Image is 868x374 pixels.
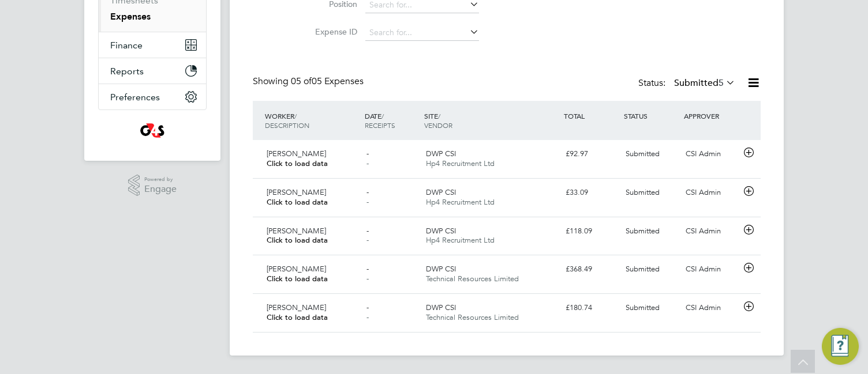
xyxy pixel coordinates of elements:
[253,75,366,88] div: Showing
[294,111,297,120] span: /
[366,158,369,168] span: -
[561,299,621,318] div: £180.74
[98,122,207,140] a: Go to home page
[366,264,369,274] span: -
[626,303,660,312] span: Submitted
[267,226,326,236] span: [PERSON_NAME]
[267,235,328,245] span: Click to load data
[381,111,384,120] span: /
[426,303,456,312] span: DWP CSI
[366,197,369,207] span: -
[621,105,681,126] div: STATUS
[267,149,326,158] span: [PERSON_NAME]
[681,222,741,241] div: CSI Admin
[262,105,362,135] div: WORKER
[426,274,519,284] span: Technical Resources Limited
[267,312,328,322] span: Click to load data
[365,25,479,41] input: Search for...
[426,235,495,245] span: Hp4 Recruitment Ltd
[674,77,735,89] label: Submitted
[267,274,328,284] span: Click to load data
[366,235,369,245] span: -
[366,149,369,158] span: -
[681,105,741,126] div: APPROVER
[305,27,357,37] label: Expense ID
[366,312,369,322] span: -
[138,122,167,140] img: g4sssuk-logo-retina.png
[681,145,741,164] div: CSI Admin
[561,260,621,279] div: £368.49
[267,158,328,168] span: Click to load data
[426,197,495,207] span: Hp4 Recruitment Ltd
[561,222,621,241] div: £118.09
[265,120,309,130] span: DESCRIPTION
[426,226,456,236] span: DWP CSI
[822,328,859,365] button: Engage Resource Center
[366,187,369,197] span: -
[144,184,177,194] span: Engage
[99,58,206,84] button: Reports
[267,264,326,274] span: [PERSON_NAME]
[110,92,160,103] span: Preferences
[362,105,422,135] div: DATE
[128,175,177,197] a: Powered byEngage
[110,40,143,51] span: Finance
[561,183,621,202] div: £33.09
[144,175,177,184] span: Powered by
[267,187,326,197] span: [PERSON_NAME]
[365,120,395,130] span: RECEIPTS
[426,312,519,322] span: Technical Resources Limited
[366,303,369,312] span: -
[110,66,144,77] span: Reports
[366,226,369,236] span: -
[110,11,151,22] a: Expenses
[561,105,621,126] div: TOTAL
[626,264,660,274] span: Submitted
[291,75,364,87] span: 05 Expenses
[267,303,326,312] span: [PERSON_NAME]
[438,111,440,120] span: /
[424,120,452,130] span: VENDOR
[638,75,738,92] div: Status:
[99,84,206,109] button: Preferences
[426,149,456,158] span: DWP CSI
[681,299,741,318] div: CSI Admin
[719,77,724,89] span: 5
[426,264,456,274] span: DWP CSI
[626,187,660,197] span: Submitted
[681,260,741,279] div: CSI Admin
[426,187,456,197] span: DWP CSI
[291,75,312,87] span: 05 of
[626,226,660,236] span: Submitted
[626,149,660,158] span: Submitted
[426,158,495,168] span: Hp4 Recruitment Ltd
[421,105,561,135] div: SITE
[681,183,741,202] div: CSI Admin
[366,274,369,284] span: -
[267,197,328,207] span: Click to load data
[561,145,621,164] div: £92.97
[99,32,206,58] button: Finance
